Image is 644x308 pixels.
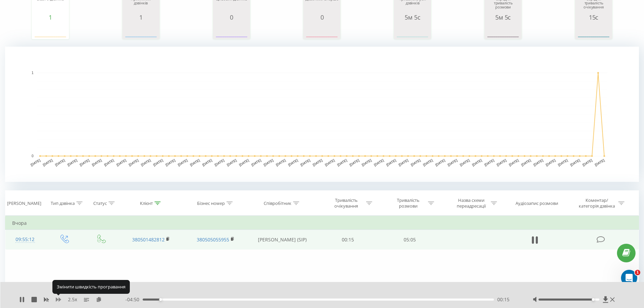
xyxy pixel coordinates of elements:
[5,47,639,182] svg: A chart.
[42,158,53,167] text: [DATE]
[189,158,200,167] text: [DATE]
[390,197,426,209] div: Тривалість розмови
[447,158,458,167] text: [DATE]
[52,280,130,293] div: Змінити швидкість програвання
[251,158,262,167] text: [DATE]
[31,71,33,75] text: 1
[496,158,507,167] text: [DATE]
[396,21,429,41] svg: A chart.
[300,158,311,167] text: [DATE]
[287,158,299,167] text: [DATE]
[238,158,249,167] text: [DATE]
[594,158,605,167] text: [DATE]
[33,14,67,21] div: 1
[140,158,151,167] text: [DATE]
[91,158,102,167] text: [DATE]
[453,197,489,209] div: Назва схеми переадресації
[54,158,66,167] text: [DATE]
[328,197,364,209] div: Тривалість очікування
[116,158,127,167] text: [DATE]
[435,158,446,167] text: [DATE]
[125,296,143,303] span: - 04:50
[214,158,225,167] text: [DATE]
[472,158,483,167] text: [DATE]
[275,158,286,167] text: [DATE]
[7,200,41,206] div: [PERSON_NAME]
[497,296,509,303] span: 00:15
[177,158,188,167] text: [DATE]
[317,230,379,250] td: 00:15
[51,200,75,206] div: Тип дзвінка
[337,158,348,167] text: [DATE]
[533,158,544,167] text: [DATE]
[373,158,384,167] text: [DATE]
[324,158,335,167] text: [DATE]
[159,298,162,301] div: Accessibility label
[68,296,77,303] span: 2.5 x
[577,21,611,41] svg: A chart.
[545,158,556,167] text: [DATE]
[349,158,360,167] text: [DATE]
[422,158,433,167] text: [DATE]
[570,158,581,167] text: [DATE]
[263,158,274,167] text: [DATE]
[215,21,248,41] svg: A chart.
[197,236,229,243] a: 380505055955
[124,14,158,21] div: 1
[484,158,495,167] text: [DATE]
[486,21,520,41] svg: A chart.
[486,14,520,21] div: 5м 5с
[140,200,153,206] div: Клієнт
[201,158,213,167] text: [DATE]
[521,158,532,167] text: [DATE]
[398,158,409,167] text: [DATE]
[128,158,139,167] text: [DATE]
[93,200,107,206] div: Статус
[577,14,611,21] div: 15с
[79,158,90,167] text: [DATE]
[592,298,595,301] div: Accessibility label
[67,158,78,167] text: [DATE]
[396,14,429,21] div: 5м 5с
[635,270,640,275] span: 1
[132,236,165,243] a: 380501482812
[197,200,225,206] div: Бізнес номер
[264,200,291,206] div: Співробітник
[508,158,519,167] text: [DATE]
[103,158,115,167] text: [DATE]
[165,158,176,167] text: [DATE]
[361,158,372,167] text: [DATE]
[248,230,317,250] td: [PERSON_NAME] (SIP)
[410,158,421,167] text: [DATE]
[582,158,593,167] text: [DATE]
[577,197,617,209] div: Коментар/категорія дзвінка
[31,154,33,158] text: 0
[152,158,164,167] text: [DATE]
[12,233,38,246] div: 09:55:12
[215,14,248,21] div: 0
[124,21,158,41] svg: A chart.
[305,21,339,41] svg: A chart.
[621,270,637,286] iframe: Intercom live chat
[386,158,397,167] text: [DATE]
[305,14,339,21] div: 0
[557,158,569,167] text: [DATE]
[226,158,237,167] text: [DATE]
[516,200,558,206] div: Аудіозапис розмови
[379,230,441,250] td: 05:05
[312,158,323,167] text: [DATE]
[30,158,41,167] text: [DATE]
[5,216,639,230] td: Вчора
[459,158,470,167] text: [DATE]
[33,21,67,41] svg: A chart.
